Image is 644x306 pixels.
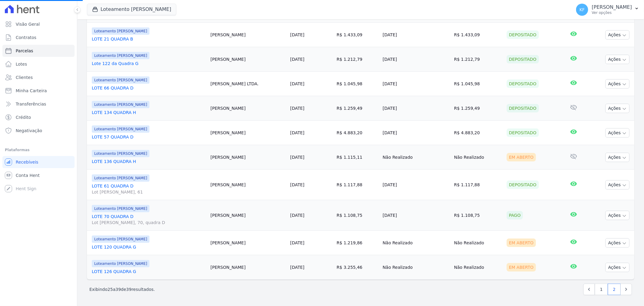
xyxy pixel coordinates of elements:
[92,109,206,116] a: LOTE 134 QUADRA H
[2,71,75,83] a: Clientes
[334,121,380,145] td: R$ 4.883,20
[92,76,149,84] span: Loteamento [PERSON_NAME]
[334,72,380,96] td: R$ 1.045,98
[92,158,206,164] a: LOTE 136 QUADRA H
[507,129,539,137] div: Depositado
[507,239,536,247] div: Em Aberto
[208,255,288,280] td: [PERSON_NAME]
[208,170,288,200] td: [PERSON_NAME]
[507,55,539,63] div: Depositado
[507,104,539,112] div: Depositado
[16,172,40,178] span: Conta Hent
[452,200,504,231] td: R$ 1.108,75
[380,200,452,231] td: [DATE]
[571,1,644,18] button: KF [PERSON_NAME] Ver opções
[452,47,504,72] td: R$ 1.212,79
[92,101,149,108] span: Loteamento [PERSON_NAME]
[208,145,288,170] td: [PERSON_NAME]
[290,265,304,270] a: [DATE]
[92,150,149,157] span: Loteamento [PERSON_NAME]
[92,28,149,35] span: Loteamento [PERSON_NAME]
[290,155,304,160] a: [DATE]
[605,263,630,272] button: Ações
[334,231,380,255] td: R$ 1.219,86
[507,181,539,189] div: Depositado
[608,284,621,295] a: 2
[92,260,149,267] span: Loteamento [PERSON_NAME]
[290,81,304,86] a: [DATE]
[290,213,304,218] a: [DATE]
[208,96,288,121] td: [PERSON_NAME]
[380,231,452,255] td: Não Realizado
[208,47,288,72] td: [PERSON_NAME]
[290,32,304,37] a: [DATE]
[92,134,206,140] a: LOTE 57 QUADRA D
[452,72,504,96] td: R$ 1.045,98
[92,236,149,243] span: Loteamento [PERSON_NAME]
[579,8,585,12] span: KF
[5,146,72,154] div: Plataformas
[605,180,630,190] button: Ações
[380,145,452,170] td: Não Realizado
[92,52,149,59] span: Loteamento [PERSON_NAME]
[16,74,33,80] span: Clientes
[380,96,452,121] td: [DATE]
[290,182,304,187] a: [DATE]
[380,23,452,47] td: [DATE]
[605,104,630,113] button: Ações
[16,88,47,94] span: Minha Carteira
[605,211,630,220] button: Ações
[290,240,304,245] a: [DATE]
[208,72,288,96] td: [PERSON_NAME] LTDA.
[208,231,288,255] td: [PERSON_NAME]
[290,130,304,135] a: [DATE]
[452,96,504,121] td: R$ 1.259,49
[507,263,536,272] div: Em Aberto
[334,200,380,231] td: R$ 1.108,75
[208,200,288,231] td: [PERSON_NAME]
[334,170,380,200] td: R$ 1.117,88
[620,284,632,295] a: Next
[116,287,121,292] span: 39
[452,231,504,255] td: Não Realizado
[290,106,304,111] a: [DATE]
[605,128,630,138] button: Ações
[2,18,75,30] a: Visão Geral
[507,211,523,220] div: Pago
[334,255,380,280] td: R$ 3.255,46
[2,98,75,110] a: Transferências
[380,47,452,72] td: [DATE]
[2,85,75,97] a: Minha Carteira
[2,31,75,44] a: Contratos
[92,213,206,226] a: LOTE 70 QUADRA DLot [PERSON_NAME], 70, quadra D
[507,80,539,88] div: Depositado
[2,58,75,70] a: Lotes
[107,287,113,292] span: 25
[290,57,304,62] a: [DATE]
[380,170,452,200] td: [DATE]
[16,128,42,134] span: Negativação
[16,21,40,27] span: Visão Geral
[2,125,75,137] a: Negativação
[16,114,31,120] span: Crédito
[592,10,632,15] p: Ver opções
[92,269,206,275] a: LOTE 126 QUADRA G
[16,159,38,165] span: Recebíveis
[92,174,149,182] span: Loteamento [PERSON_NAME]
[16,34,36,41] span: Contratos
[452,145,504,170] td: Não Realizado
[507,31,539,39] div: Depositado
[208,121,288,145] td: [PERSON_NAME]
[592,4,632,10] p: [PERSON_NAME]
[452,170,504,200] td: R$ 1.117,88
[16,101,46,107] span: Transferências
[605,55,630,64] button: Ações
[334,145,380,170] td: R$ 1.115,11
[92,125,149,133] span: Loteamento [PERSON_NAME]
[92,60,206,67] a: Lote 122 da Quadra G
[92,220,206,226] span: Lot [PERSON_NAME], 70, quadra D
[605,238,630,248] button: Ações
[452,23,504,47] td: R$ 1.433,09
[89,286,155,292] p: Exibindo a de resultados.
[2,169,75,181] a: Conta Hent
